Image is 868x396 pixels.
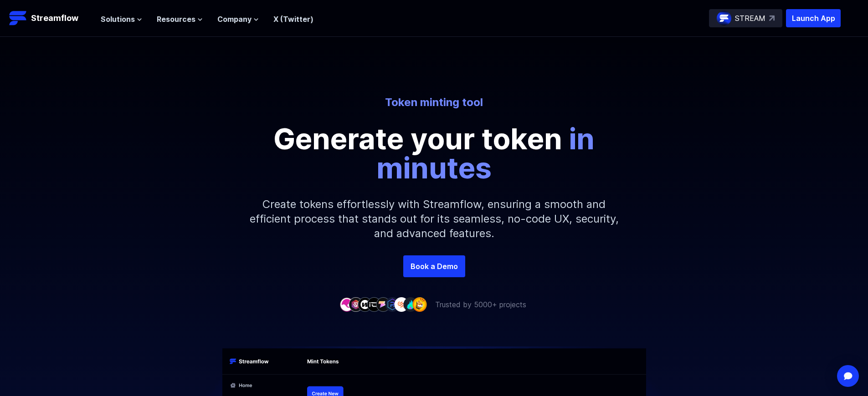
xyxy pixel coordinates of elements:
[435,299,526,310] p: Trusted by 5000+ projects
[9,9,27,27] img: Streamflow Logo
[385,297,400,311] img: company-6
[339,297,354,311] img: company-1
[717,11,731,25] img: streamflow-logo-circle.png
[394,297,409,311] img: company-7
[9,9,92,27] a: Streamflow
[349,297,363,311] img: company-2
[157,14,203,25] button: Resources
[31,12,78,25] p: Streamflow
[217,14,252,25] span: Company
[403,255,465,277] a: Book a Demo
[769,15,775,21] img: top-right-arrow.svg
[837,365,859,387] div: Open Intercom Messenger
[273,15,313,24] a: X (Twitter)
[182,95,687,110] p: Token minting tool
[735,13,765,24] p: STREAM
[376,121,595,185] span: in minutes
[709,9,782,27] a: STREAM
[101,14,142,25] button: Solutions
[786,9,841,27] button: Launch App
[367,297,381,311] img: company-4
[412,297,427,311] img: company-9
[217,14,259,25] button: Company
[101,14,135,25] span: Solutions
[157,14,195,25] span: Resources
[403,297,418,311] img: company-8
[229,124,639,183] p: Generate your token
[376,297,390,311] img: company-5
[238,183,630,255] p: Create tokens effortlessly with Streamflow, ensuring a smooth and efficient process that stands o...
[358,297,372,311] img: company-3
